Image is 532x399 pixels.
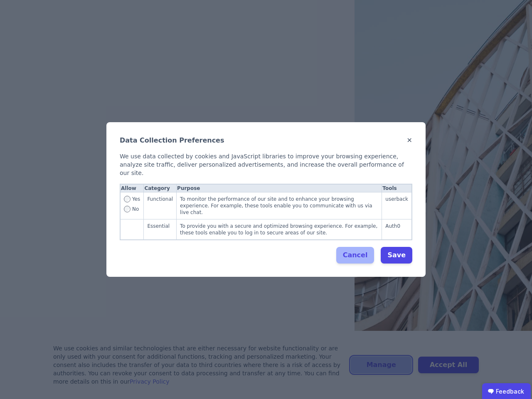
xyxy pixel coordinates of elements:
[177,219,382,240] td: To provide you with a secure and optimized browsing experience. For example, these tools enable y...
[144,219,177,240] td: Essential
[124,196,131,202] input: Allow Functional tracking
[120,152,412,177] div: We use data collected by cookies and JavaScript libraries to improve your browsing experience, an...
[120,135,224,145] h2: Data Collection Preferences
[132,196,140,206] span: Yes
[381,247,412,264] button: Save
[382,192,412,219] td: userback
[177,185,382,192] th: Purpose
[336,247,374,264] button: Cancel
[132,206,139,212] span: No
[144,192,177,219] td: Functional
[144,185,177,192] th: Category
[382,185,412,192] th: Tools
[121,185,144,192] th: Allow
[177,192,382,219] td: To monitor the performance of our site and to enhance your browsing experience. For example, thes...
[124,206,131,212] input: Disallow Functional tracking
[407,135,412,145] button: ✕
[382,219,412,240] td: Auth0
